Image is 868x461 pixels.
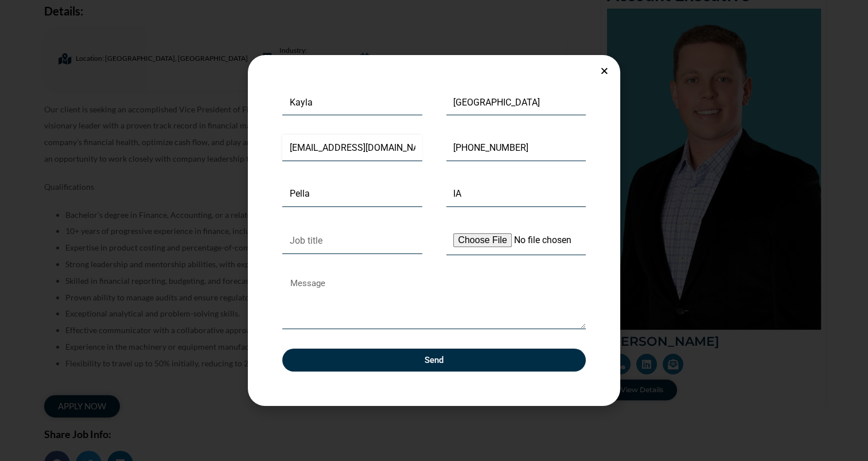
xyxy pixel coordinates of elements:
[600,67,609,75] a: Close
[425,356,443,365] span: Send
[446,135,586,161] input: Only numbers and phone characters (#, -, *, etc) are accepted.
[446,181,586,207] input: State
[282,135,422,161] input: Email
[282,349,586,372] button: Send
[282,228,422,254] input: Job title
[282,89,422,116] input: First Name
[446,89,586,116] input: Last Name
[282,181,422,207] input: City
